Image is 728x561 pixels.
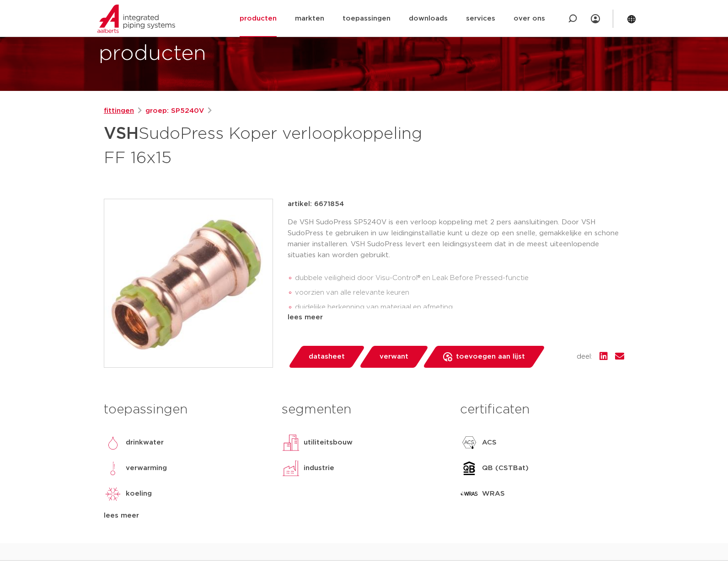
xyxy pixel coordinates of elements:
img: verwarming [104,459,122,477]
img: utiliteitsbouw [282,434,300,452]
h3: segmenten [282,401,446,419]
p: artikel: 6671854 [288,199,344,210]
p: koeling [126,488,152,499]
a: verwant [359,346,429,368]
div: lees meer [288,312,624,323]
span: datasheet [309,349,345,364]
p: De VSH SudoPress SP5240V is een verloop koppeling met 2 pers aansluitingen. Door VSH SudoPress te... [288,217,624,261]
p: ACS [482,437,497,448]
div: lees meer [104,510,268,521]
li: duidelijke herkenning van materiaal en afmeting [295,300,624,315]
h3: certificaten [460,401,624,419]
img: industrie [282,459,300,477]
p: utiliteitsbouw [304,437,353,448]
h1: SudoPress Koper verloopkoppeling FF 16x15 [104,120,447,169]
span: verwant [380,349,408,364]
h3: toepassingen [104,401,268,419]
p: WRAS [482,488,505,499]
a: fittingen [104,106,134,116]
img: Product Image for VSH SudoPress Koper verloopkoppeling FF 16x15 [104,199,273,367]
span: deel: [577,351,592,362]
a: datasheet [288,346,365,368]
img: koeling [104,485,122,503]
strong: VSH [104,126,139,142]
img: WRAS [460,485,478,503]
h1: producten [99,39,206,69]
p: drinkwater [126,437,164,448]
li: voorzien van alle relevante keuren [295,286,624,300]
span: toevoegen aan lijst [456,349,525,364]
p: verwarming [126,463,167,474]
p: industrie [304,463,334,474]
img: drinkwater [104,434,122,452]
a: groep: SP5240V [145,106,204,116]
img: ACS [460,434,478,452]
p: QB (CSTBat) [482,463,529,474]
img: QB (CSTBat) [460,459,478,477]
li: dubbele veiligheid door Visu-Control® en Leak Before Pressed-functie [295,271,624,286]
